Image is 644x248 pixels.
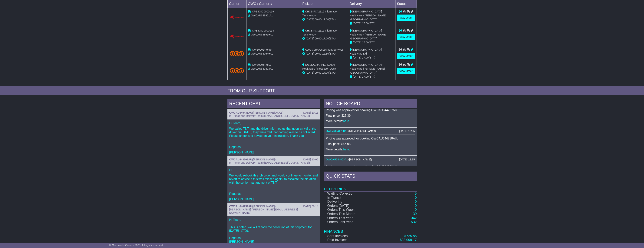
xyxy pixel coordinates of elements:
[415,204,417,208] a: 0
[305,48,343,51] span: Aged Care Assessment Services
[324,238,380,242] td: Paid Invoices
[350,41,394,45] div: (ETA)
[415,200,417,203] a: 0
[109,244,164,247] span: © One World Courier 2025. All rights reserved.
[362,22,369,25] span: 17:00
[404,234,417,238] a: $725.88
[326,137,415,140] p: Pricing was approved for booking OWCAU644758AU.
[229,208,298,214] span: [PERSON_NAME] ([PERSON_NAME][EMAIL_ADDRESS][DOMAIN_NAME])
[401,238,417,242] span: 93,999.17
[322,52,329,55] span: 15:30
[302,52,346,56] div: - (ETA)
[229,158,318,161] div: ( )
[349,129,375,132] span: RITM0226204-Laptop
[324,172,417,182] div: Quick Stats
[415,208,417,212] a: 0
[350,22,394,25] div: (ETA)
[229,197,318,201] p: [PERSON_NAME]
[399,129,415,133] div: [DATE] 12:35
[302,63,336,70] span: [DEMOGRAPHIC_DATA] Healthcare / Reception Desk
[229,151,318,154] p: [PERSON_NAME]
[322,18,329,21] span: 17:00
[350,56,394,60] div: (ETA)
[252,29,274,32] span: CPB8QIC0000118
[324,191,380,196] td: Waiting Collection
[315,37,321,40] span: 09:00
[251,33,273,36] span: OWCAU648919AU
[302,18,346,22] div: - (ETA)
[326,148,415,151] p: More details: .
[251,14,273,17] span: OWCAU648921AU
[324,216,380,220] td: Orders This Year
[324,234,380,238] td: Sent Invoices
[397,53,415,59] a: View Order
[324,208,380,212] td: Orders This Week
[253,158,275,161] span: [PERSON_NAME]
[324,242,380,246] td: Overdue Invoices
[302,158,318,161] div: [DATE] 10:05
[306,71,314,74] span: [DATE]
[229,218,318,243] p: Hi Team, This is noted, we will rebook the collection of this shipment for [DATE], 17/09. Regards...
[353,41,361,44] span: [DATE]
[306,37,314,40] span: [DATE]
[326,129,415,133] div: ( )
[230,51,244,56] img: TNT_Domestic.png
[302,71,346,75] div: - (ETA)
[324,220,380,224] td: Orders Last Year
[350,75,394,79] div: (ETA)
[230,68,244,73] img: TNT_Domestic.png
[350,63,385,74] span: [DEMOGRAPHIC_DATA] Healthcare [PERSON_NAME][GEOGRAPHIC_DATA]
[229,174,318,185] p: We would rebook this job order and would continue to monitor and revert to advise if this was mis...
[302,10,338,17] span: CHCS FC#2115 Information Technology
[252,63,272,66] span: OWS000647803
[229,161,310,164] span: In Transit and Delivery Team ([EMAIL_ADDRESS][DOMAIN_NAME])
[229,121,318,125] p: Hi Team,
[227,99,320,109] div: RECENT CHAT
[306,52,314,55] span: [DATE]
[353,56,361,59] span: [DATE]
[406,234,417,238] span: 725.88
[302,111,318,114] div: [DATE] 10:16
[324,196,380,200] td: In Transit
[362,41,369,44] span: 17:00
[302,205,318,208] div: [DATE] 09:14
[229,145,318,149] p: Regards
[229,205,318,208] div: ( )
[252,48,272,51] span: OWS000647649
[302,29,338,36] span: CHCS FC#2115 Information Technology
[324,182,417,191] td: Deliveries
[322,71,329,74] span: 17:00
[253,111,282,114] span: [PERSON_NAME] ACAS
[322,37,329,40] span: 17:00
[229,111,252,114] a: OWCAU645435AU
[251,67,273,70] span: OWCAU647803AU
[408,242,417,246] a: $0.00
[397,15,415,21] a: View Order
[324,200,380,204] td: Delivering
[413,212,417,216] a: 30
[343,148,349,151] a: here
[326,129,348,132] a: OWCAU644758AU
[411,216,417,220] a: 342
[350,10,386,21] span: [DEMOGRAPHIC_DATA] Healthcare - [PERSON_NAME][GEOGRAPHIC_DATA]
[251,52,273,55] span: OWCAU647649AU
[362,75,369,78] span: 17:00
[350,29,386,40] span: [DEMOGRAPHIC_DATA] Healthcare - [PERSON_NAME][GEOGRAPHIC_DATA]
[227,88,417,94] div: FROM OUR SUPPORT
[324,212,380,216] td: Orders This Month
[399,158,415,161] div: [DATE] 12:35
[397,34,415,40] a: View Order
[315,52,321,55] span: 09:00
[411,220,417,224] a: 532
[229,114,310,117] span: In Transit and Delivery Team ([EMAIL_ADDRESS][DOMAIN_NAME])
[315,18,321,21] span: 09:00
[353,22,361,25] span: [DATE]
[326,119,415,123] p: More details: .
[326,114,415,117] p: Final price: $27.39.
[315,71,321,74] span: 09:00
[397,68,415,74] a: View Order
[326,158,348,161] a: OWCAU644863AU
[324,224,417,234] td: Finances
[252,10,274,13] span: CPB8QIC0000119
[400,238,417,242] a: $93,999.17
